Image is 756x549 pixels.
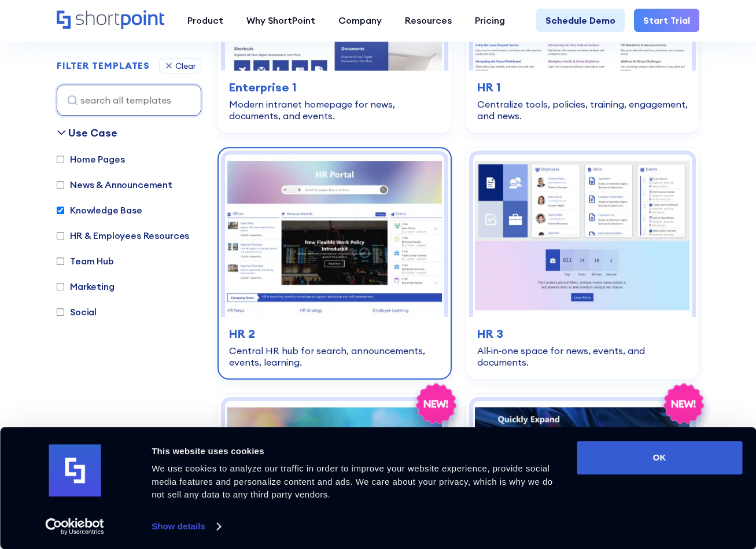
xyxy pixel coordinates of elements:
[338,13,382,27] div: Company
[68,125,117,141] div: Use Case
[634,9,699,32] a: Start Trial
[57,10,164,30] a: Home
[57,61,150,71] h2: FILTER TEMPLATES
[229,345,440,368] div: Central HR hub for search, announcements, events, learning.
[475,13,505,27] div: Pricing
[187,13,223,27] div: Product
[57,254,114,268] label: Team Hub
[152,518,220,535] a: Show details
[246,13,315,27] div: Why ShortPoint
[57,232,64,240] input: HR & Employees Resources
[176,9,235,32] a: Product
[57,305,97,319] label: Social
[536,9,625,32] a: Schedule Demo
[229,325,440,342] h3: HR 2
[466,147,699,379] a: HR 3 – HR Intranet Template: All‑in‑one space for news, events, and documents.HR 3All‑in‑one spac...
[217,147,451,379] a: HR 2 - HR Intranet Portal: Central HR hub for search, announcements, events, learning.HR 2Central...
[477,345,688,368] div: All‑in‑one space for news, events, and documents.
[327,9,393,32] a: Company
[405,13,452,27] div: Resources
[229,98,440,121] div: Modern intranet homepage for news, documents, and events.
[473,154,692,316] img: HR 3 – HR Intranet Template: All‑in‑one space for news, events, and documents.
[57,156,64,163] input: Home Pages
[24,518,126,535] a: Usercentrics Cookiebot - opens in a new window
[57,257,64,265] input: Team Hub
[393,9,463,32] a: Resources
[57,203,142,217] label: Knowledge Base
[235,9,327,32] a: Why ShortPoint
[463,9,517,32] a: Pricing
[229,79,440,96] h3: Enterprise 1
[49,445,101,497] img: logo
[477,79,688,96] h3: HR 1
[57,207,64,214] input: Knowledge Base
[152,444,563,458] div: This website uses cookies
[57,84,201,116] input: search all templates
[57,152,124,166] label: Home Pages
[57,178,172,191] label: News & Announcement
[57,283,64,290] input: Marketing
[477,98,688,121] div: Centralize tools, policies, training, engagement, and news.
[57,229,189,242] label: HR & Employees Resources
[57,181,64,189] input: News & Announcement
[577,441,742,474] button: OK
[57,279,115,293] label: Marketing
[175,62,196,70] div: Clear
[225,154,444,316] img: HR 2 - HR Intranet Portal: Central HR hub for search, announcements, events, learning.
[57,308,64,316] input: Social
[152,463,552,499] span: We use cookies to analyze our traffic in order to improve your website experience, provide social...
[477,325,688,342] h3: HR 3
